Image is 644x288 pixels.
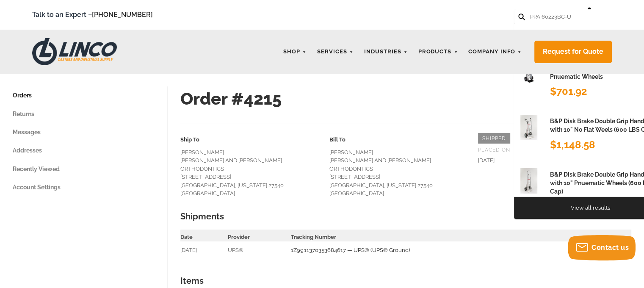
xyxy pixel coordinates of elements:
td: [DATE] [180,241,228,259]
span: Placed On [478,146,510,155]
a: Recently Viewed [13,160,164,178]
li: [PERSON_NAME] AND [PERSON_NAME] ORTHODONTICS [329,156,472,173]
th: Date [180,230,228,241]
li: [GEOGRAPHIC_DATA], [US_STATE] 27540 [180,181,323,190]
a: [PHONE_NUMBER] [92,11,153,19]
li: [GEOGRAPHIC_DATA] [180,189,323,198]
a: Shop [279,44,311,60]
th: Tracking Number [291,230,631,241]
li: [STREET_ADDRESS] [180,173,323,181]
input: Search [529,9,604,24]
h1: Order #4215 [180,86,398,124]
li: [PERSON_NAME] [180,148,323,157]
td: UPS® [228,241,291,259]
a: Messages [13,123,164,141]
a: Request for Quote [534,41,612,63]
li: [GEOGRAPHIC_DATA] [329,189,472,198]
a: Company Info [464,44,526,60]
a: Account Settings [13,178,164,197]
button: Contact us [568,235,636,260]
li: [PERSON_NAME] [329,148,472,157]
span: $701.92 [550,85,587,97]
h2: Shipments [180,210,631,223]
a: Services [313,44,358,60]
a: Orders [13,86,164,105]
a: Industries [360,44,412,60]
a: View all results [570,205,610,211]
h2: Items [180,275,631,287]
span: $1,148.58 [550,138,595,151]
li: [GEOGRAPHIC_DATA], [US_STATE] 27540 [329,181,472,190]
a: Addresses [13,141,164,160]
a: Products [414,44,462,60]
th: Provider [228,230,291,241]
h2: Ship To [180,136,323,144]
span: Contact us [591,244,629,252]
h2: Bill To [329,136,472,144]
a: 1Z9911370353684617 — UPS® (UPS® Ground) [291,247,409,253]
span: Talk to an Expert – [32,9,153,21]
span: Shipped [478,133,510,144]
span: 0 [608,9,611,15]
a: Returns [13,105,164,123]
img: LINCO CASTERS & INDUSTRIAL SUPPLY [32,38,117,65]
a: [PERSON_NAME] [586,6,593,15]
li: [STREET_ADDRESS] [329,173,472,181]
li: [PERSON_NAME] AND [PERSON_NAME] ORTHODONTICS [180,156,323,173]
span: [DATE] [478,157,495,163]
